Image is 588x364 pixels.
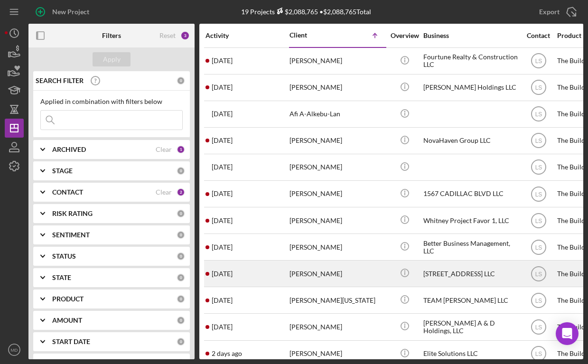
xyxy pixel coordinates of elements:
[423,234,518,260] div: Better Business Management, LLC
[52,317,82,324] b: AMOUNT
[289,314,384,339] div: [PERSON_NAME]
[103,52,121,66] div: Apply
[535,138,542,144] text: LS
[535,58,542,65] text: LS
[93,52,131,66] button: Apply
[535,351,542,357] text: LS
[52,167,73,175] b: STAGE
[177,337,185,346] div: 0
[289,234,384,260] div: [PERSON_NAME]
[52,231,90,239] b: SENTIMENT
[387,32,422,39] div: Overview
[556,322,579,345] div: Open Intercom Messenger
[535,324,542,331] text: LS
[423,48,518,74] div: Fourtune Realty & Construction LLC
[530,2,583,21] button: Export
[535,297,542,304] text: LS
[177,209,185,218] div: 0
[36,77,84,84] b: SEARCH FILTER
[535,244,542,251] text: LS
[289,181,384,206] div: [PERSON_NAME]
[177,145,185,154] div: 1
[156,146,172,153] div: Clear
[212,217,233,224] time: 2025-09-16 05:25
[159,32,176,39] div: Reset
[289,75,384,100] div: [PERSON_NAME]
[52,338,90,345] b: START DATE
[177,188,185,196] div: 2
[205,32,289,39] div: Activity
[423,181,518,206] div: 1567 CADILLAC BLVD LLC
[212,57,233,65] time: 2025-10-01 19:28
[52,2,89,21] div: New Project
[423,208,518,233] div: Whitney Project Favor 1, LLC
[40,98,183,105] div: Applied in combination with filters below
[177,76,185,85] div: 0
[289,102,384,127] div: Afi A-Alkebu-Lan
[11,347,18,353] text: MD
[177,273,185,282] div: 0
[535,217,542,224] text: LS
[289,128,384,153] div: [PERSON_NAME]
[177,231,185,239] div: 0
[212,190,233,197] time: 2025-10-04 01:34
[212,323,233,331] time: 2025-10-03 18:09
[177,167,185,175] div: 0
[52,295,84,303] b: PRODUCT
[521,32,556,39] div: Contact
[52,188,83,196] b: CONTACT
[423,314,518,339] div: [PERSON_NAME] A & D Holdings, LLC
[423,261,518,286] div: [STREET_ADDRESS] LLC
[535,111,542,118] text: LS
[28,2,99,21] button: New Project
[212,270,233,278] time: 2025-10-11 15:58
[212,350,242,357] time: 2025-10-13 17:10
[177,295,185,303] div: 0
[535,191,542,197] text: LS
[5,340,24,359] button: MD
[177,316,185,325] div: 0
[180,31,190,40] div: 3
[535,164,542,171] text: LS
[289,208,384,233] div: [PERSON_NAME]
[423,288,518,313] div: TEAM [PERSON_NAME] LLC
[52,210,93,217] b: RISK RATING
[212,297,233,304] time: 2025-09-23 22:41
[177,252,185,261] div: 0
[156,188,172,196] div: Clear
[289,261,384,286] div: [PERSON_NAME]
[289,48,384,74] div: [PERSON_NAME]
[289,155,384,180] div: [PERSON_NAME]
[423,75,518,100] div: [PERSON_NAME] Holdings LLC
[535,84,542,91] text: LS
[539,2,560,21] div: Export
[423,32,518,39] div: Business
[535,271,542,277] text: LS
[212,110,233,118] time: 2025-10-07 16:11
[423,128,518,153] div: NovaHaven Group LLC
[52,146,86,153] b: ARCHIVED
[289,31,337,39] div: Client
[212,84,233,91] time: 2025-08-27 22:37
[275,8,318,16] div: $2,088,765
[102,32,121,39] b: Filters
[52,274,71,281] b: STATE
[289,288,384,313] div: [PERSON_NAME][US_STATE]
[212,137,233,144] time: 2025-10-03 21:48
[212,163,233,171] time: 2025-10-07 15:56
[241,8,371,16] div: 19 Projects • $2,088,765 Total
[212,243,233,251] time: 2025-10-10 18:32
[52,252,76,260] b: STATUS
